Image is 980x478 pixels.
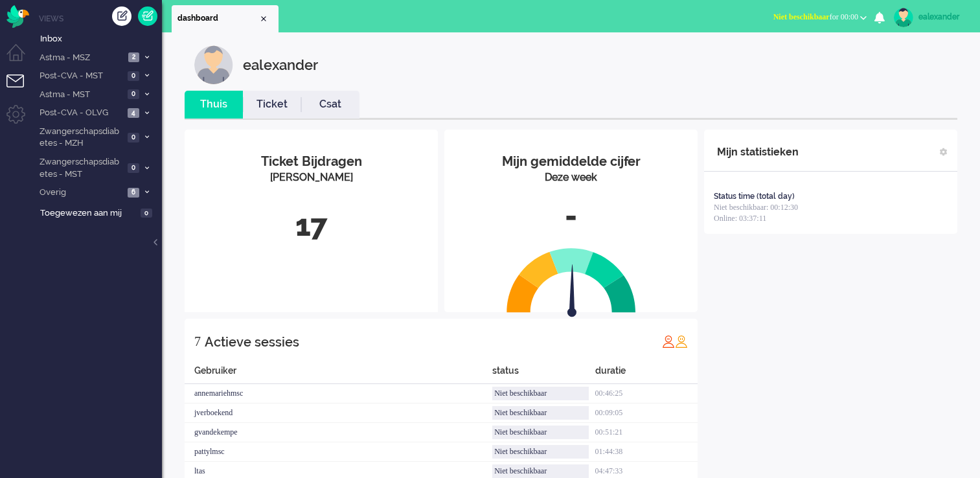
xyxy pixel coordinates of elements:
[894,8,913,27] img: avatar
[177,13,258,24] span: dashboard
[39,13,162,24] li: Views
[492,387,588,400] div: Niet beschikbaar
[40,33,162,45] span: Inbox
[185,97,243,112] a: Thuis
[194,152,428,171] div: Ticket Bijdragen
[243,97,301,112] a: Ticket
[714,191,795,202] div: Status time (total day)
[185,423,492,442] div: gvandekempe
[714,203,798,223] span: Niet beschikbaar: 00:12:30 Online: 03:37:11
[662,335,675,348] img: profile_red.svg
[185,384,492,404] div: annemariehmsc
[258,14,269,24] div: Close tab
[40,207,137,220] span: Toegewezen aan mij
[194,45,233,84] img: customer.svg
[128,188,139,198] span: 6
[172,5,279,32] li: Dashboard
[38,156,124,180] span: Zwangerschapsdiabetes - MST
[38,70,124,82] span: Post-CVA - MST
[128,133,139,142] span: 0
[507,247,636,313] img: semi_circle.svg
[194,328,201,354] div: 7
[112,6,131,26] div: Creëer ticket
[243,91,301,119] li: Ticket
[38,187,124,199] span: Overig
[141,209,152,218] span: 0
[38,126,124,150] span: Zwangerschapsdiabetes - MZH
[454,152,688,171] div: Mijn gemiddelde cijfer
[6,105,36,134] li: Admin menu
[185,442,492,462] div: pattylmsc
[243,45,318,84] div: ealexander
[544,264,600,320] img: arrow.svg
[766,8,874,27] button: Niet beschikbaarfor 00:00
[595,423,698,442] div: 00:51:21
[454,195,688,238] div: -
[918,10,967,23] div: ealexander
[595,404,698,423] div: 00:09:05
[205,329,299,355] div: Actieve sessies
[6,74,36,104] li: Tickets menu
[595,442,698,462] div: 01:44:38
[194,170,428,185] div: [PERSON_NAME]
[128,52,139,62] span: 2
[194,205,428,247] div: 17
[492,406,588,420] div: Niet beschikbaar
[38,31,162,45] a: Inbox
[492,426,588,439] div: Niet beschikbaar
[492,364,595,384] div: status
[38,107,124,119] span: Post-CVA - OLVG
[6,44,36,73] li: Dashboard menu
[185,364,492,384] div: Gebruiker
[138,6,157,26] a: Quick Ticket
[492,445,588,459] div: Niet beschikbaar
[128,163,139,173] span: 0
[595,364,698,384] div: duratie
[301,97,359,112] a: Csat
[891,8,967,27] a: ealexander
[128,71,139,81] span: 0
[717,139,799,165] div: Mijn statistieken
[454,170,688,185] div: Deze week
[766,4,874,32] li: Niet beschikbaarfor 00:00
[38,89,124,101] span: Astma - MST
[128,89,139,99] span: 0
[6,5,29,28] img: flow_omnibird.svg
[301,91,359,119] li: Csat
[185,91,243,119] li: Thuis
[185,404,492,423] div: jverboekend
[38,52,124,64] span: Astma - MSZ
[773,12,858,21] span: for 00:00
[6,8,29,18] a: Omnidesk
[38,205,162,220] a: Toegewezen aan mij 0
[773,12,830,21] span: Niet beschikbaar
[595,384,698,404] div: 00:46:25
[675,335,688,348] img: profile_orange.svg
[128,108,139,118] span: 4
[492,464,588,478] div: Niet beschikbaar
